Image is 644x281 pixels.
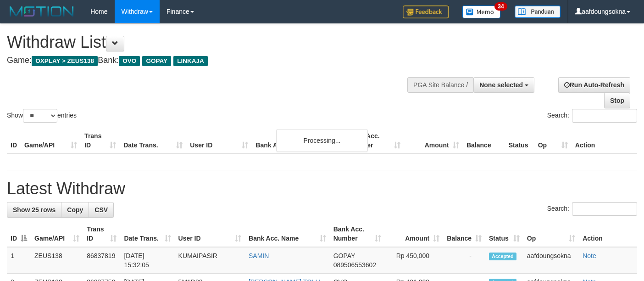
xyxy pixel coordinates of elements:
[463,128,505,154] th: Balance
[119,56,140,66] span: OVO
[572,128,637,154] th: Action
[32,56,98,66] span: OXPLAY > ZEUS138
[479,81,523,89] span: None selected
[83,221,120,247] th: Trans ID: activate to sort column ascending
[330,221,385,247] th: Bank Acc. Number: activate to sort column ascending
[579,221,637,247] th: Action
[13,206,56,214] span: Show 25 rows
[494,2,507,11] span: 34
[23,109,57,123] select: Showentries
[61,202,89,218] a: Copy
[252,128,345,154] th: Bank Acc. Name
[523,221,579,247] th: Op: activate to sort column ascending
[245,221,330,247] th: Bank Acc. Name: activate to sort column ascending
[558,77,630,93] a: Run Auto-Refresh
[7,33,420,51] h1: Withdraw List
[7,109,77,123] label: Show entries
[515,6,561,18] img: panduan.png
[120,247,174,274] td: [DATE] 15:32:05
[175,221,245,247] th: User ID: activate to sort column ascending
[7,128,21,154] th: ID
[7,56,420,65] h4: Game: Bank:
[173,56,208,66] span: LINKAJA
[489,253,516,260] span: Accepted
[7,5,77,18] img: MOTION_logo.png
[94,206,108,214] span: CSV
[505,128,534,154] th: Status
[276,129,368,152] div: Processing...
[534,128,572,154] th: Op
[443,221,485,247] th: Balance: activate to sort column ascending
[120,221,174,247] th: Date Trans.: activate to sort column ascending
[523,247,579,274] td: aafdoungsokna
[583,252,596,259] a: Note
[462,6,501,18] img: Button%20Memo.svg
[547,109,637,123] label: Search:
[175,247,245,274] td: KUMAIPASIR
[485,221,523,247] th: Status: activate to sort column ascending
[604,93,630,108] a: Stop
[7,221,31,247] th: ID: activate to sort column descending
[547,202,637,216] label: Search:
[385,247,443,274] td: Rp 450,000
[81,128,120,154] th: Trans ID
[7,180,637,198] h1: Latest Withdraw
[333,261,376,269] span: Copy 089506553602 to clipboard
[249,252,269,259] a: SAMIN
[7,202,61,218] a: Show 25 rows
[404,128,463,154] th: Amount
[142,56,171,66] span: GOPAY
[21,128,81,154] th: Game/API
[120,128,186,154] th: Date Trans.
[31,247,83,274] td: ZEUS138
[333,252,355,259] span: GOPAY
[7,247,31,274] td: 1
[186,128,252,154] th: User ID
[31,221,83,247] th: Game/API: activate to sort column ascending
[89,202,114,218] a: CSV
[345,128,404,154] th: Bank Acc. Number
[67,206,83,214] span: Copy
[407,77,473,93] div: PGA Site Balance /
[443,247,485,274] td: -
[385,221,443,247] th: Amount: activate to sort column ascending
[83,247,120,274] td: 86837819
[572,202,637,216] input: Search:
[403,6,449,18] img: Feedback.jpg
[572,109,637,123] input: Search:
[473,77,534,93] button: None selected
